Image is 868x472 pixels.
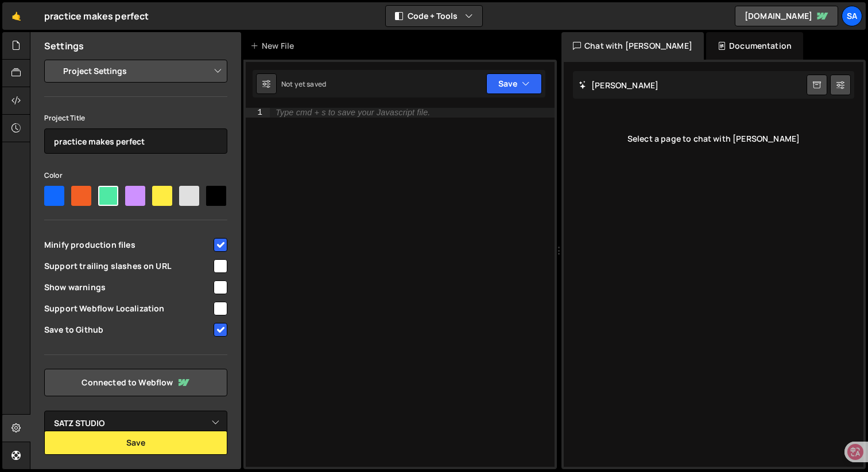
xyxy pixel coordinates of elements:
[250,40,299,52] div: New File
[706,32,803,60] div: Documentation
[44,40,84,52] h2: Settings
[44,239,212,251] span: Minify production files
[44,170,63,181] label: Color
[2,2,30,30] a: 🤙
[44,369,227,396] a: Connected to Webflow
[281,79,326,89] div: Not yet saved
[44,282,212,293] span: Show warnings
[735,6,838,26] a: [DOMAIN_NAME]
[486,73,542,94] button: Save
[44,260,212,272] span: Support trailing slashes on URL
[573,116,854,162] div: Select a page to chat with [PERSON_NAME]
[561,32,704,60] div: Chat with [PERSON_NAME]
[44,128,227,154] input: Project name
[276,108,430,117] div: Type cmd + s to save your Javascript file.
[44,303,212,314] span: Support Webflow Localization
[44,431,227,455] button: Save
[44,324,212,336] span: Save to Github
[44,112,85,124] label: Project Title
[386,6,482,26] button: Code + Tools
[246,108,270,118] div: 1
[842,6,862,26] a: SA
[44,9,149,23] div: practice makes perfect
[579,80,658,91] h2: [PERSON_NAME]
